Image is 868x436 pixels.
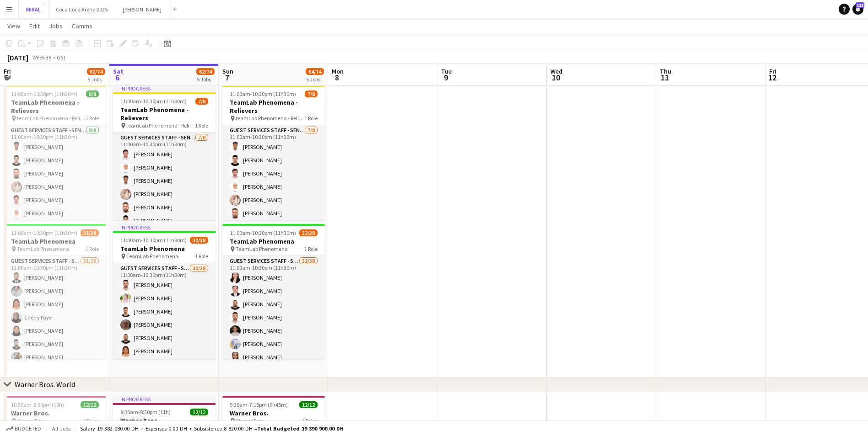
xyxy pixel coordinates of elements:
span: 7/8 [305,90,318,97]
span: 12/12 [190,409,208,415]
span: 12/12 [299,401,318,408]
span: Total Budgeted 19 390 900.00 DH [257,425,344,432]
span: Sun [222,67,233,75]
span: teamLab Phenomena - Relievers [17,115,86,122]
app-job-card: 11:00am-10:30pm (11h30m)32/38TeamLab Phenomena TeamLab Phenomena1 RoleGuest Services Staff - Seni... [222,224,325,359]
span: Warner Bros. [17,417,46,424]
span: Tue [441,67,452,75]
a: Comms [68,20,96,32]
span: Thu [660,67,671,75]
h3: Warner Bros. [4,409,106,417]
app-job-card: In progress11:00am-10:30pm (11h30m)30/38TeamLab Phenomena TeamLab Phenomena1 RoleGuest Services S... [113,224,216,359]
h3: TeamLab Phenomena [222,237,325,245]
div: In progress [113,224,216,231]
div: Warner Bros. World [15,380,75,389]
app-job-card: 11:00am-10:30pm (11h30m)7/8TeamLab Phenomena - Relievers teamLab Phenomena - Relievers1 RoleGuest... [222,85,325,220]
h3: Warner Bros. [113,416,216,425]
span: 8 [330,72,344,83]
span: 8/8 [86,90,99,97]
div: 5 Jobs [87,76,105,83]
span: Comms [72,22,92,30]
span: 11:00am-10:30pm (11h30m) [230,229,296,236]
span: Week 36 [30,54,53,61]
span: Wed [550,67,562,75]
span: TeamLab Phenomena [17,245,69,252]
app-card-role: Guest Services Staff - Senior7/811:00am-10:30pm (11h30m)[PERSON_NAME][PERSON_NAME][PERSON_NAME][P... [113,133,216,256]
span: 5 [2,72,11,83]
span: 11:00am-10:30pm (11h30m) [230,90,296,97]
span: Fri [4,67,11,75]
span: 10:30am-8:30pm (10h) [11,401,64,408]
div: Salary 19 382 080.00 DH + Expenses 0.00 DH + Subsistence 8 820.00 DH = [80,425,344,432]
span: 1 Role [195,253,208,260]
span: 1 Role [86,245,99,252]
span: 3 Roles [83,417,99,424]
span: 11 [658,72,671,83]
span: 10 [549,72,562,83]
a: View [4,20,24,32]
h3: TeamLab Phenomena [113,245,216,253]
span: 11:00am-10:30pm (11h30m) [120,237,187,244]
span: 12 [768,72,776,83]
span: 62/74 [196,68,215,75]
h3: TeamLab Phenomena - Relievers [222,98,325,115]
span: 4 Roles [302,417,318,424]
app-job-card: 11:00am-10:30pm (11h30m)8/8TeamLab Phenomena - Relievers teamLab Phenomena - Relievers1 RoleGuest... [4,85,106,220]
span: Warner Bros. [236,417,265,424]
button: Coca Coca Arena 2025 [49,0,115,18]
div: 5 Jobs [306,76,323,83]
span: 6 [112,72,124,83]
span: 12/12 [81,401,99,408]
app-card-role: Guest Services Staff - Senior7/811:00am-10:30pm (11h30m)[PERSON_NAME][PERSON_NAME][PERSON_NAME][P... [222,125,325,249]
span: 9:30am-8:30pm (11h) [120,409,171,415]
span: 7 [221,72,233,83]
span: 9:30am-7:15pm (9h45m) [230,401,288,408]
span: 1 Role [195,122,208,129]
span: 115 [856,2,864,8]
div: 5 Jobs [197,76,214,83]
span: 30/38 [190,237,208,244]
button: Budgeted [5,424,43,434]
button: [PERSON_NAME] [115,0,169,18]
h3: TeamLab Phenomena [4,237,106,245]
span: 11:00am-10:30pm (11h30m) [120,98,187,105]
span: Sat [113,67,124,75]
span: 1 Role [304,245,318,252]
span: All jobs [50,425,72,432]
h3: TeamLab Phenomena - Relievers [4,98,106,115]
span: 32/38 [299,229,318,236]
a: Jobs [45,20,66,32]
span: 62/74 [87,68,105,75]
span: 1 Role [86,115,99,122]
span: 31/38 [81,229,99,236]
span: 7/8 [195,98,208,105]
div: In progress [113,396,216,403]
span: 64/74 [306,68,324,75]
span: teamLab Phenomena - Relievers [236,115,304,122]
app-job-card: In progress11:00am-10:30pm (11h30m)7/8TeamLab Phenomena - Relievers teamLab Phenomena - Relievers... [113,85,216,220]
h3: TeamLab Phenomena - Relievers [113,106,216,122]
span: Mon [332,67,344,75]
span: 9 [440,72,452,83]
span: 11:00am-10:30pm (11h30m) [11,90,77,97]
span: teamLab Phenomena - Relievers [126,122,195,129]
app-job-card: 11:00am-10:30pm (11h30m)31/38TeamLab Phenomena TeamLab Phenomena1 RoleGuest Services Staff - Seni... [4,224,106,359]
span: Edit [29,22,40,30]
span: View [7,22,20,30]
span: TeamLab Phenomena [126,253,178,260]
span: 1 Role [304,115,318,122]
div: [DATE] [7,53,28,62]
button: MIRAL [19,0,49,18]
a: Edit [26,20,43,32]
span: TeamLab Phenomena [236,245,288,252]
div: In progress [113,85,216,92]
h3: Warner Bros. [222,409,325,417]
a: 115 [852,4,863,15]
span: Jobs [49,22,63,30]
span: Fri [769,67,776,75]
